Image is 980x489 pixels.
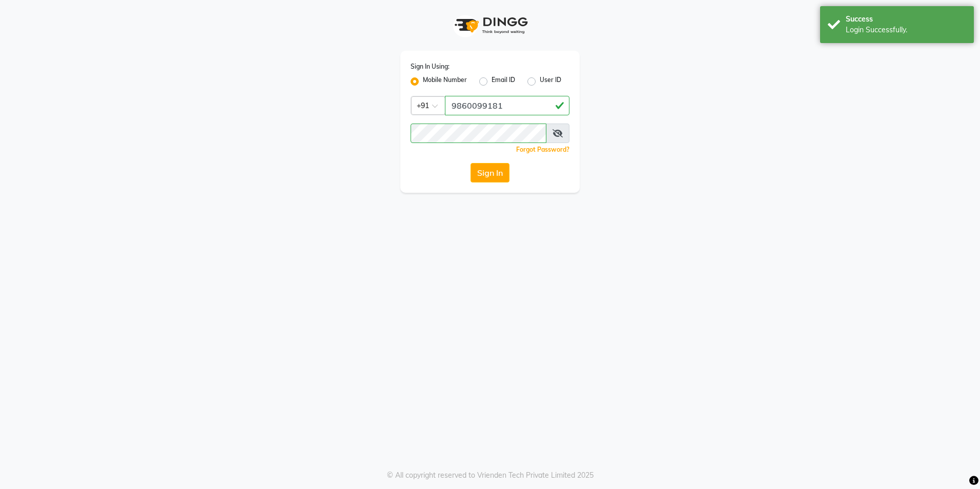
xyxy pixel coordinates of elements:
button: Sign In [471,163,509,182]
label: User ID [540,75,561,88]
div: Success [846,14,966,25]
label: Sign In Using: [411,62,450,71]
a: Forgot Password? [516,146,569,153]
label: Email ID [492,75,515,88]
input: Username [445,96,569,115]
input: Username [411,124,546,143]
label: Mobile Number [423,75,467,88]
img: logo1.svg [449,10,531,40]
div: Login Successfully. [846,25,966,35]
